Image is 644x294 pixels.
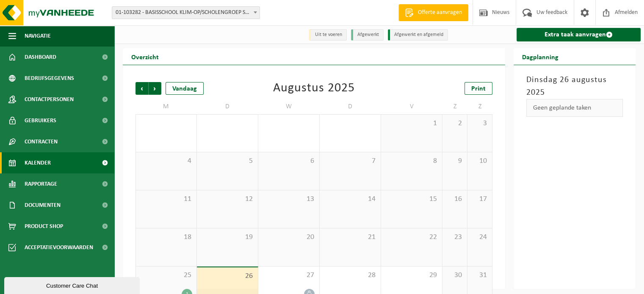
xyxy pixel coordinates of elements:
span: Dashboard [25,47,56,68]
h3: Dinsdag 26 augustus 2025 [526,74,623,99]
span: Contactpersonen [25,89,74,110]
span: 11 [140,195,192,204]
span: 24 [472,233,488,242]
td: V [381,99,442,114]
span: 18 [140,233,192,242]
iframe: chat widget [4,275,141,294]
span: 21 [324,233,376,242]
span: 12 [201,195,254,204]
li: Uit te voeren [309,29,347,41]
span: 15 [385,195,438,204]
span: 4 [140,157,192,166]
span: Contracten [25,131,58,152]
span: Acceptatievoorwaarden [25,237,93,258]
span: Navigatie [25,25,51,47]
div: Geen geplande taken [526,99,623,117]
span: 25 [140,271,192,280]
td: Z [442,99,467,114]
div: Augustus 2025 [273,82,355,95]
span: Product Shop [25,216,63,237]
span: 20 [263,233,315,242]
span: 3 [472,119,488,128]
span: 22 [385,233,438,242]
span: 28 [324,271,376,280]
span: 19 [201,233,254,242]
span: 23 [447,233,463,242]
td: D [197,99,258,114]
span: 2 [447,119,463,128]
a: Offerte aanvragen [398,4,468,21]
span: 13 [263,195,315,204]
span: Print [471,85,486,92]
span: 16 [447,195,463,204]
span: 6 [263,157,315,166]
span: 01-103282 - BASISSCHOOL KLIM-OP/SCHOLENGROEP ST.FRANCISCUS - BAVEGEM [112,7,260,19]
span: 31 [472,271,488,280]
span: 7 [324,157,376,166]
span: 14 [324,195,376,204]
span: 5 [201,157,254,166]
span: Bedrijfsgegevens [25,68,74,89]
td: Z [467,99,492,114]
span: Rapportage [25,173,57,195]
a: Print [464,82,492,95]
td: D [320,99,381,114]
span: 01-103282 - BASISSCHOOL KLIM-OP/SCHOLENGROEP ST.FRANCISCUS - BAVEGEM [112,6,260,19]
span: Vorige [135,82,148,95]
span: 26 [201,272,254,281]
span: Kalender [25,152,51,173]
span: 27 [263,271,315,280]
span: 17 [472,195,488,204]
span: Documenten [25,195,61,216]
span: Offerte aanvragen [416,8,464,17]
span: 30 [447,271,463,280]
span: 9 [447,157,463,166]
div: Vandaag [166,82,204,95]
span: Gebruikers [25,110,56,131]
span: 10 [472,157,488,166]
h2: Dagplanning [514,48,567,65]
span: 1 [385,119,438,128]
h2: Overzicht [123,48,167,65]
span: 29 [385,271,438,280]
td: W [258,99,320,114]
li: Afgewerkt en afgemeld [388,29,448,41]
span: 8 [385,157,438,166]
td: M [135,99,197,114]
a: Extra taak aanvragen [517,28,641,41]
span: Volgende [149,82,161,95]
li: Afgewerkt [351,29,384,41]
